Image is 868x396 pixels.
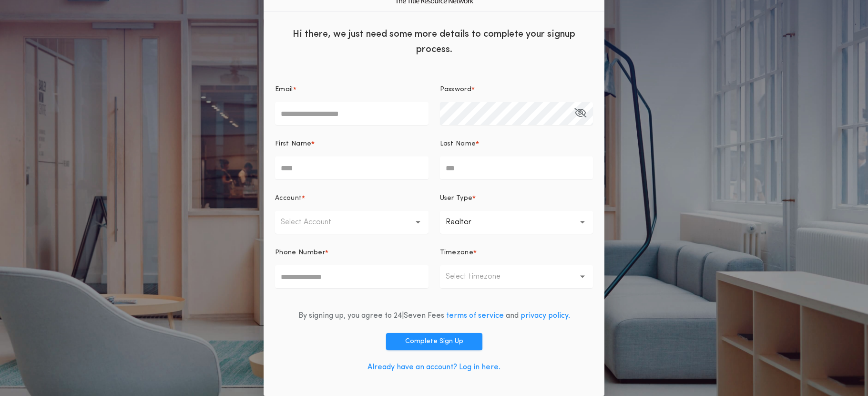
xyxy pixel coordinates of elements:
a: privacy policy. [521,312,570,320]
p: Select timezone [446,271,516,282]
p: Account [275,194,302,203]
div: Hi there, we just need some more details to complete your signup process. [264,19,604,62]
p: Last Name [440,139,476,149]
button: Password* [574,102,586,125]
p: Select Account [281,217,347,228]
input: Email* [275,102,429,125]
p: Email [275,85,293,94]
input: Password* [440,102,593,125]
a: Already have an account? Log in here. [368,364,500,371]
p: Timezone [440,248,474,258]
input: First Name* [275,156,429,179]
p: Phone Number [275,248,325,258]
a: terms of service [446,312,504,320]
button: Select Account [275,211,429,234]
p: Realtor [446,217,487,228]
button: Complete Sign Up [386,333,482,350]
input: Last Name* [440,156,593,179]
input: Phone Number* [275,265,429,288]
div: By signing up, you agree to 24|Seven Fees and [298,310,570,322]
button: Realtor [440,211,593,234]
p: First Name [275,139,311,149]
p: User Type [440,194,473,203]
button: Select timezone [440,265,593,288]
p: Password [440,85,472,94]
